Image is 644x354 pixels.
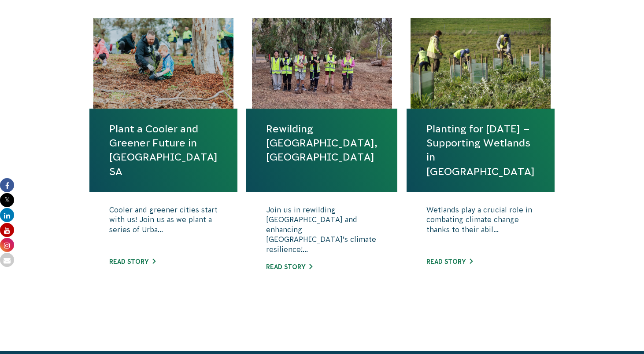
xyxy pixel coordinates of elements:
[109,122,218,179] a: Plant a Cooler and Greener Future in [GEOGRAPHIC_DATA] SA
[109,258,155,265] a: Read story
[266,263,312,270] a: Read story
[266,122,378,164] a: Rewilding [GEOGRAPHIC_DATA], [GEOGRAPHIC_DATA]
[109,205,218,249] p: Cooler and greener cities start with us! Join us as we plant a series of Urba...
[426,205,535,249] p: Wetlands play a crucial role in combating climate change thanks to their abil...
[426,258,473,265] a: Read story
[426,122,535,179] a: Planting for [DATE] – Supporting Wetlands in [GEOGRAPHIC_DATA]
[266,205,378,254] p: Join us in rewilding [GEOGRAPHIC_DATA] and enhancing [GEOGRAPHIC_DATA]’s climate resilience!...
